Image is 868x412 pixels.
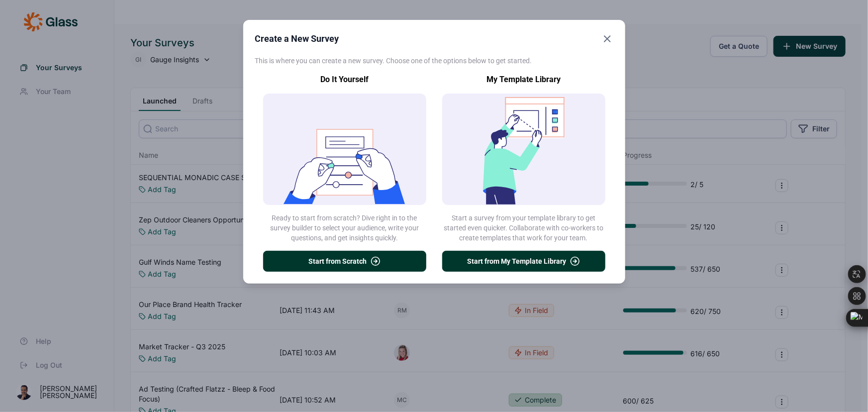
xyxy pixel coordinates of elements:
[263,213,426,243] p: Ready to start from scratch? Dive right in to the survey builder to select your audience, write y...
[263,251,426,272] button: Start from Scratch
[320,74,369,86] h1: Do It Yourself
[442,213,605,243] p: Start a survey from your template library to get started even quicker. Collaborate with co-worker...
[601,32,613,46] button: Close
[486,74,561,86] h1: My Template Library
[255,32,339,46] h2: Create a New Survey
[442,251,605,272] button: Start from My Template Library
[255,56,613,66] p: This is where you can create a new survey. Choose one of the options below to get started.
